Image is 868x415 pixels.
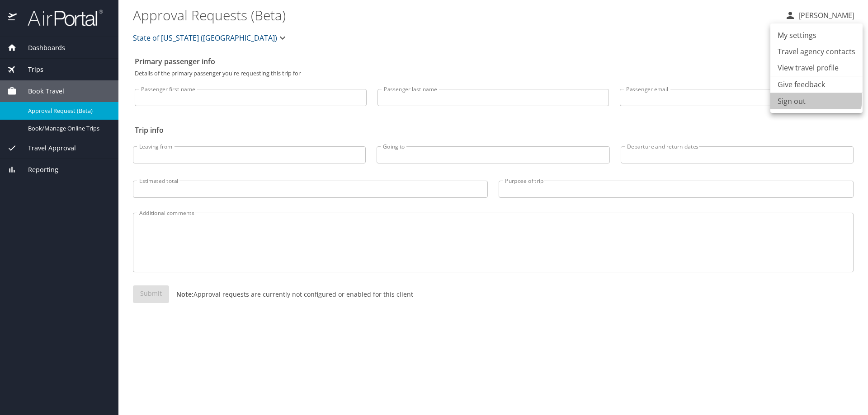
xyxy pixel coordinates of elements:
[778,79,825,90] a: Give feedback
[770,43,863,60] a: Travel agency contacts
[770,60,863,76] a: View travel profile
[770,93,863,109] li: Sign out
[770,27,863,43] a: My settings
